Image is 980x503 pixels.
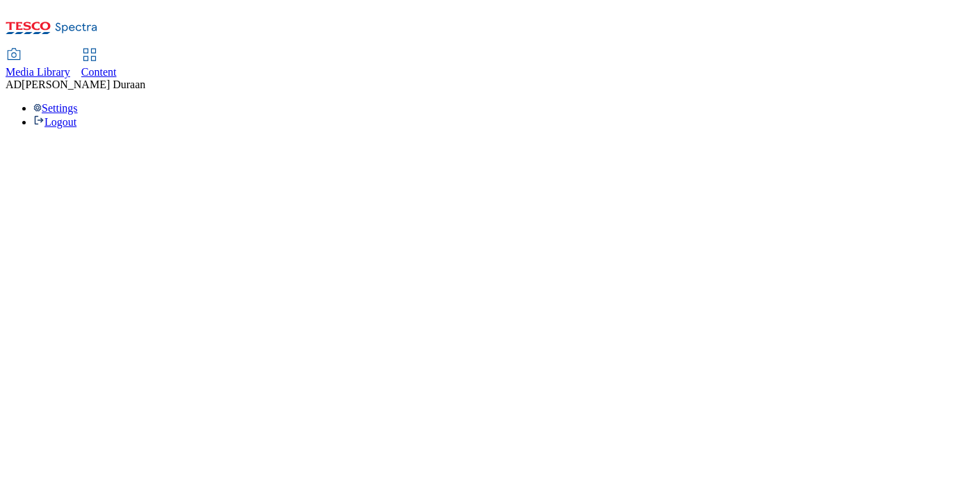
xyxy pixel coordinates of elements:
span: Content [81,66,117,78]
a: Media Library [6,49,70,79]
span: [PERSON_NAME] Duraan [22,79,145,90]
a: Settings [33,102,78,114]
span: Media Library [6,66,70,78]
a: Content [81,49,117,79]
a: Logout [33,116,76,128]
span: AD [6,79,22,90]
